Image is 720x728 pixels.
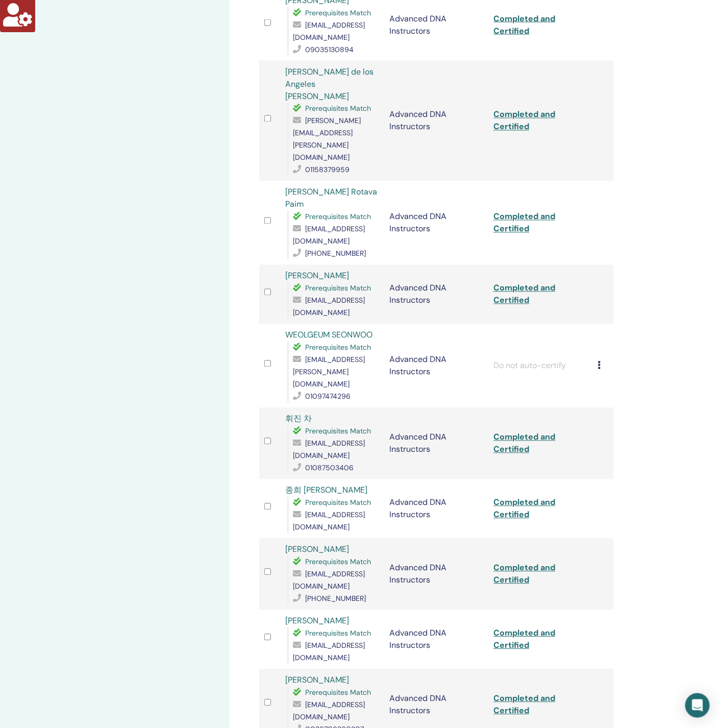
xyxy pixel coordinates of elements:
[493,211,555,234] a: Completed and Certified
[305,557,371,567] span: Prerequisites Match
[305,284,371,293] span: Prerequisites Match
[384,265,488,324] td: Advanced DNA Instructors
[384,181,488,265] td: Advanced DNA Instructors
[293,439,365,460] span: [EMAIL_ADDRESS][DOMAIN_NAME]
[305,343,371,352] span: Prerequisites Match
[285,187,377,210] a: [PERSON_NAME] Rotava Paim
[305,498,371,507] span: Prerequisites Match
[305,629,371,638] span: Prerequisites Match
[293,116,361,162] span: [PERSON_NAME][EMAIL_ADDRESS][PERSON_NAME][DOMAIN_NAME]
[305,594,366,603] span: [PHONE_NUMBER]
[305,165,350,175] span: 01158379959
[285,330,373,341] a: WEOLGEUM SEONWOO
[384,610,488,669] td: Advanced DNA Instructors
[285,271,349,281] a: [PERSON_NAME]
[305,249,366,258] span: [PHONE_NUMBER]
[305,212,371,222] span: Prerequisites Match
[305,104,371,113] span: Prerequisites Match
[384,61,488,181] td: Advanced DNA Instructors
[685,693,710,718] div: Open Intercom Messenger
[305,464,354,473] span: 01087503406
[493,109,555,132] a: Completed and Certified
[305,392,351,401] span: 01097474296
[285,675,349,686] a: [PERSON_NAME]
[384,479,488,539] td: Advanced DNA Instructors
[293,296,365,318] span: [EMAIL_ADDRESS][DOMAIN_NAME]
[493,628,555,651] a: Completed and Certified
[305,45,354,54] span: 09035130894
[384,324,488,408] td: Advanced DNA Instructors
[293,355,365,389] span: [EMAIL_ADDRESS][PERSON_NAME][DOMAIN_NAME]
[493,283,555,306] a: Completed and Certified
[285,616,349,626] a: [PERSON_NAME]
[493,497,555,520] a: Completed and Certified
[493,432,555,455] a: Completed and Certified
[293,225,365,246] span: [EMAIL_ADDRESS][DOMAIN_NAME]
[285,485,367,496] a: 종희 [PERSON_NAME]
[493,563,555,586] a: Completed and Certified
[285,414,312,424] a: 휘진 차
[285,544,349,555] a: [PERSON_NAME]
[293,570,365,591] span: [EMAIL_ADDRESS][DOMAIN_NAME]
[493,693,555,716] a: Completed and Certified
[293,20,365,42] span: [EMAIL_ADDRESS][DOMAIN_NAME]
[293,641,365,663] span: [EMAIL_ADDRESS][DOMAIN_NAME]
[493,13,555,36] a: Completed and Certified
[285,66,374,102] a: [PERSON_NAME] de los Angeles [PERSON_NAME]
[384,408,488,479] td: Advanced DNA Instructors
[305,688,371,697] span: Prerequisites Match
[293,511,365,532] span: [EMAIL_ADDRESS][DOMAIN_NAME]
[305,8,371,17] span: Prerequisites Match
[305,427,371,436] span: Prerequisites Match
[384,539,488,610] td: Advanced DNA Instructors
[293,700,365,722] span: [EMAIL_ADDRESS][DOMAIN_NAME]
